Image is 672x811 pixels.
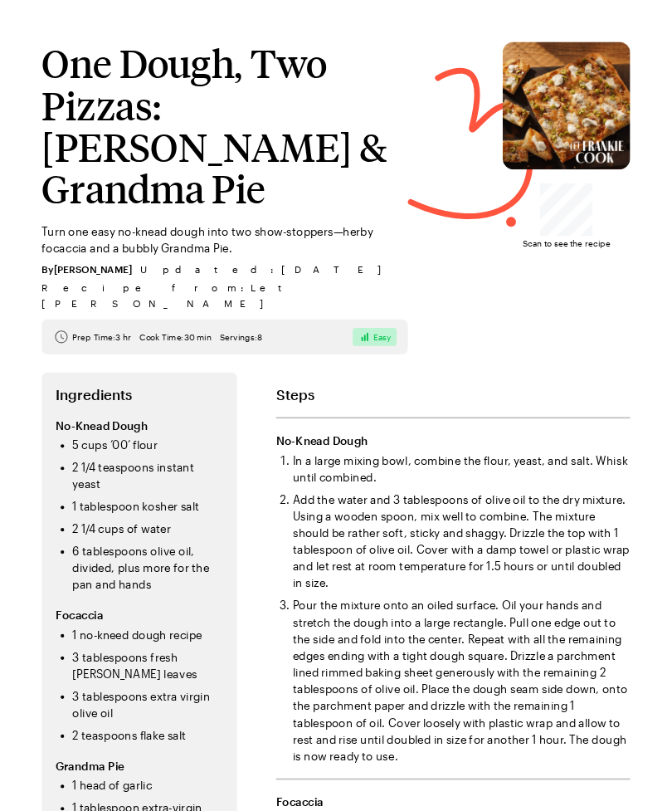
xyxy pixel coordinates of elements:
h3: Grandma Pie [56,758,223,774]
h1: One Dough, Two Pizzas: [PERSON_NAME] & Grandma Pie [41,42,407,209]
li: 5 cups ‘00’ flour [72,437,222,453]
h3: No-Knead Dough [276,432,631,449]
img: One Dough, Two Pizzas: Focaccia & Grandma Pie [503,42,631,169]
li: 6 tablespoons olive oil, divided, plus more for the pan and hands [72,543,222,593]
span: Easy [373,331,391,342]
span: Servings: 8 [220,331,262,342]
h3: No-Knead Dough [56,417,223,433]
span: Cook Time: 30 min [139,331,212,342]
li: 1 no-kneed dough recipe [72,627,222,643]
li: 2 1/4 cups of water [72,520,222,537]
li: 2 teaspoons flake salt [72,727,222,744]
li: 2 1/4 teaspoons instant yeast [72,459,222,492]
span: Prep Time: 3 hr [72,331,131,342]
li: In a large mixing bowl, combine the flour, yeast, and salt. Whisk until combined. [293,452,631,485]
h2: Ingredients [56,386,223,403]
li: 1 head of garlic [72,777,222,794]
span: By [PERSON_NAME] [41,262,131,277]
li: Pour the mixture onto an oiled surface. Oil your hands and stretch the dough into a large rectang... [293,597,631,765]
h3: Focaccia [56,607,223,623]
li: 1 tablespoon kosher salt [72,498,222,515]
span: Recipe from: Let [PERSON_NAME] [41,281,407,311]
li: Add the water and 3 tablespoons of olive oil to the dry mixture. Using a wooden spoon, mix well t... [293,491,631,592]
span: Updated : [DATE] [140,262,395,277]
h3: Focaccia [276,794,631,810]
p: Turn one easy no-knead dough into two show-stoppers—herby focaccia and a bubbly Grandma Pie. [41,223,407,256]
li: 3 tablespoons fresh [PERSON_NAME] leaves [72,648,222,682]
h2: Steps [276,386,631,403]
li: 3 tablespoons extra virgin olive oil [72,687,222,721]
span: Scan to see the recipe [523,236,611,250]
